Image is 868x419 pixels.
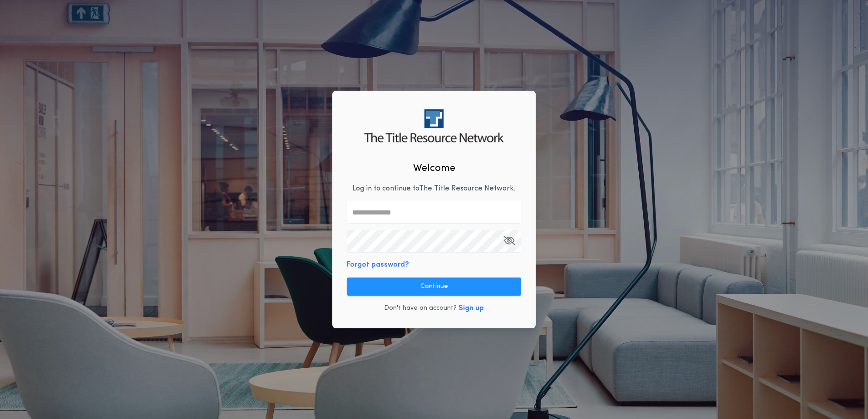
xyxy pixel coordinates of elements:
[347,259,409,270] button: Forgot password?
[352,183,516,194] p: Log in to continue to The Title Resource Network .
[503,230,515,252] button: Open Keeper Popup
[384,304,457,313] p: Don't have an account?
[364,109,503,142] img: logo
[347,230,521,252] input: Open Keeper Popup
[413,161,455,176] h2: Welcome
[459,303,484,314] button: Sign up
[347,278,521,296] button: Continue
